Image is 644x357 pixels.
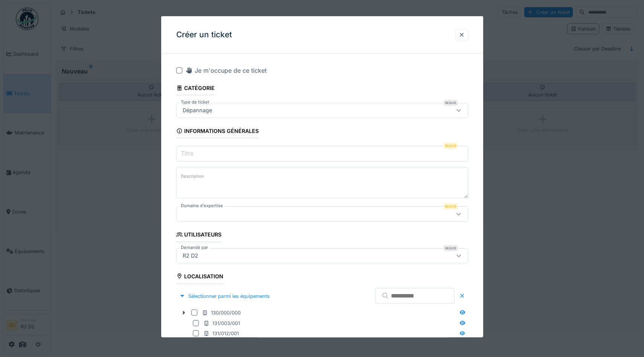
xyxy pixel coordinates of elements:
[444,143,458,149] div: Requis
[185,66,267,75] div: Je m'occupe de ce ticket
[179,172,206,181] label: Description
[176,125,259,138] div: Informations générales
[176,229,222,242] div: Utilisateurs
[180,106,215,114] div: Dépannage
[180,251,201,259] div: R2 D2
[176,82,215,95] div: Catégorie
[444,100,458,106] div: Requis
[444,245,458,251] div: Requis
[179,244,209,250] label: Demandé par
[176,30,232,40] h3: Créer un ticket
[203,319,240,326] div: 131/003/001
[203,330,239,337] div: 131/012/001
[444,203,458,209] div: Requis
[176,270,224,283] div: Localisation
[179,149,195,158] label: Titre
[179,203,224,209] label: Domaine d'expertise
[176,291,273,301] div: Sélectionner parmi les équipements
[179,99,211,105] label: Type de ticket
[202,309,241,316] div: 130/000/000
